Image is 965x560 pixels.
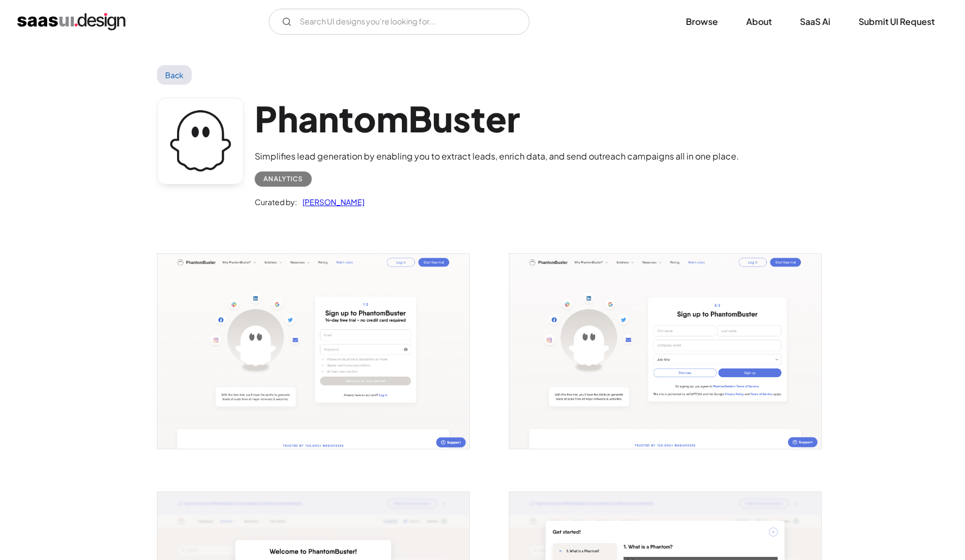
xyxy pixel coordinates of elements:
h1: PhantomBuster [255,98,739,139]
div: Simplifies lead generation by enabling you to extract leads, enrich data, and send outreach campa... [255,150,739,163]
a: About [733,10,785,34]
img: 64157c053ca3646091085323_PhantomBuster%20Signup%20Company%20Screen.png [509,254,821,449]
img: 64157bf8b87dcfa7a94dc791_PhantomBuster%20Signup%20Screen.png [157,254,469,449]
a: home [17,13,125,30]
form: Email Form [269,9,529,35]
a: Browse [673,10,731,34]
a: open lightbox [157,254,469,449]
div: Analytics [263,173,303,186]
a: [PERSON_NAME] [297,195,364,208]
a: SaaS Ai [787,10,843,34]
input: Search UI designs you're looking for... [269,9,529,35]
div: Curated by: [255,195,297,208]
a: open lightbox [509,254,821,449]
a: Submit UI Request [846,10,948,34]
a: Back [157,65,192,85]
